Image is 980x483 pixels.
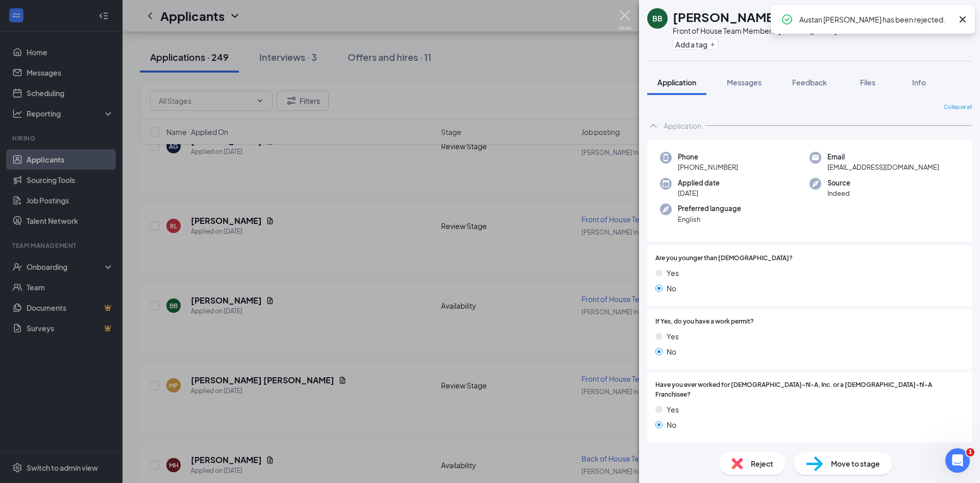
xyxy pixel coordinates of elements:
div: Application [664,121,701,131]
span: Phone [678,152,738,162]
span: Applied date [678,178,720,188]
span: No [667,346,676,357]
span: Source [827,178,850,188]
span: Yes [667,331,679,342]
span: Have you ever worked for [DEMOGRAPHIC_DATA]-fil-A, Inc. or a [DEMOGRAPHIC_DATA]-fil-A Franchisee? [655,380,964,400]
span: Application [657,78,696,87]
span: [EMAIL_ADDRESS][DOMAIN_NAME] [827,162,939,172]
span: Indeed [827,188,850,198]
button: PlusAdd a tag [673,39,718,50]
div: Front of House Team Member at [PERSON_NAME] In-Line DT [673,26,871,36]
span: Preferred language [678,203,741,214]
svg: CheckmarkCircle [781,13,793,26]
span: [DATE] [678,188,720,198]
span: No [667,283,676,294]
span: If Yes, do you have a work permit? [655,317,754,327]
span: 1 [966,448,974,456]
span: [PHONE_NUMBER] [678,162,738,172]
span: Yes [667,267,679,279]
span: Feedback [792,78,827,87]
span: No [667,419,676,430]
span: Yes [667,404,679,415]
svg: Plus [709,41,716,48]
iframe: Intercom live chat [945,448,970,473]
h1: [PERSON_NAME] [673,8,778,26]
span: Info [912,78,926,87]
span: Are you younger than [DEMOGRAPHIC_DATA]? [655,254,793,263]
span: English [678,214,741,224]
svg: Cross [957,13,969,26]
div: BB [652,13,663,24]
span: Messages [727,78,762,87]
span: Files [860,78,875,87]
span: Reject [751,458,773,469]
span: Move to stage [831,458,880,469]
svg: ChevronUp [647,120,659,132]
span: Collapse all [944,103,972,111]
span: Email [827,152,939,162]
div: Austan [PERSON_NAME] has been rejected. [799,13,952,26]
